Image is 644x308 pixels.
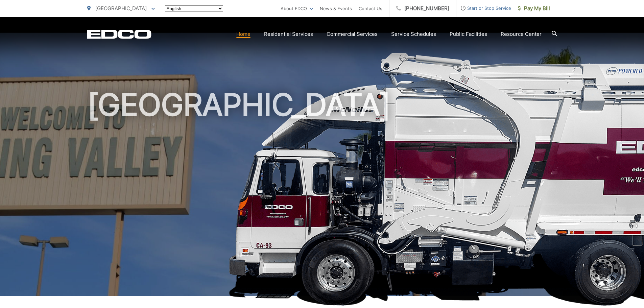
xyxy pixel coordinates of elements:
[359,4,382,13] a: Contact Us
[391,30,436,38] a: Service Schedules
[236,30,251,38] a: Home
[165,5,223,12] select: Select a language
[87,88,557,302] h1: [GEOGRAPHIC_DATA]
[518,4,550,13] span: Pay My Bill
[264,30,313,38] a: Residential Services
[501,30,542,38] a: Resource Center
[95,5,147,11] span: [GEOGRAPHIC_DATA]
[320,4,352,13] a: News & Events
[327,30,378,38] a: Commercial Services
[281,4,313,13] a: About EDCO
[450,30,487,38] a: Public Facilities
[87,29,151,39] a: EDCD logo. Return to the homepage.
